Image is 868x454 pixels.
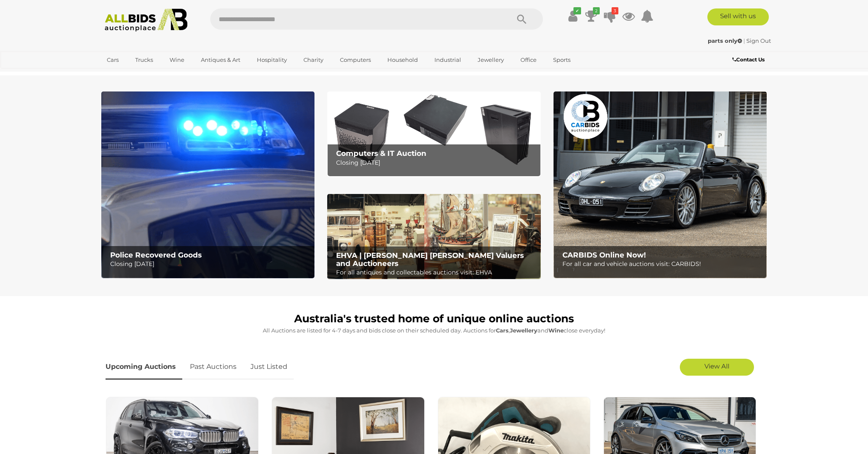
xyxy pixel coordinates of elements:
[562,251,646,259] b: CARBIDS Online Now!
[106,354,182,379] a: Upcoming Auctions
[510,327,537,334] strong: Jewellery
[585,8,598,24] a: 2
[110,251,202,259] b: Police Recovered Goods
[327,194,540,280] a: EHVA | Evans Hastings Valuers and Auctioneers EHVA | [PERSON_NAME] [PERSON_NAME] Valuers and Auct...
[548,327,564,334] strong: Wine
[336,251,524,268] b: EHVA | [PERSON_NAME] [PERSON_NAME] Valuers and Auctioneers
[732,56,765,63] b: Contact Us
[708,37,743,44] a: parts only
[327,91,540,177] img: Computers & IT Auction
[106,313,762,325] h1: Australia's trusted home of unique online auctions
[130,53,159,67] a: Trucks
[336,158,536,168] p: Closing [DATE]
[101,91,314,278] a: Police Recovered Goods Police Recovered Goods Closing [DATE]
[704,362,729,370] span: View All
[548,53,576,67] a: Sports
[106,326,762,335] p: All Auctions are listed for 4-7 days and bids close on their scheduled day. Auctions for , and cl...
[496,327,509,334] strong: Cars
[101,67,172,81] a: [GEOGRAPHIC_DATA]
[429,53,467,67] a: Industrial
[708,37,742,44] strong: parts only
[334,53,376,67] a: Computers
[101,53,124,67] a: Cars
[746,37,771,44] a: Sign Out
[298,53,329,67] a: Charity
[327,194,540,280] img: EHVA | Evans Hastings Valuers and Auctioneers
[195,53,246,67] a: Antiques & Art
[743,37,745,44] span: |
[604,8,616,24] a: 3
[336,149,426,158] b: Computers & IT Auction
[732,55,767,64] a: Contact Us
[501,8,543,30] button: Search
[184,354,243,379] a: Past Auctions
[110,259,310,269] p: Closing [DATE]
[612,7,618,14] i: 3
[554,91,767,278] a: CARBIDS Online Now! CARBIDS Online Now! For all car and vehicle auctions visit: CARBIDS!
[593,7,600,14] i: 2
[515,53,542,67] a: Office
[100,8,192,32] img: Allbids.com.au
[554,91,767,278] img: CARBIDS Online Now!
[472,53,509,67] a: Jewellery
[327,91,540,177] a: Computers & IT Auction Computers & IT Auction Closing [DATE]
[680,359,754,376] a: View All
[244,354,294,379] a: Just Listed
[101,91,314,278] img: Police Recovered Goods
[382,53,423,67] a: Household
[707,8,769,25] a: Sell with us
[251,53,292,67] a: Hospitality
[164,53,190,67] a: Wine
[562,259,762,269] p: For all car and vehicle auctions visit: CARBIDS!
[566,8,579,24] a: ✔
[573,7,581,14] i: ✔
[336,267,536,278] p: For all antiques and collectables auctions visit: EHVA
